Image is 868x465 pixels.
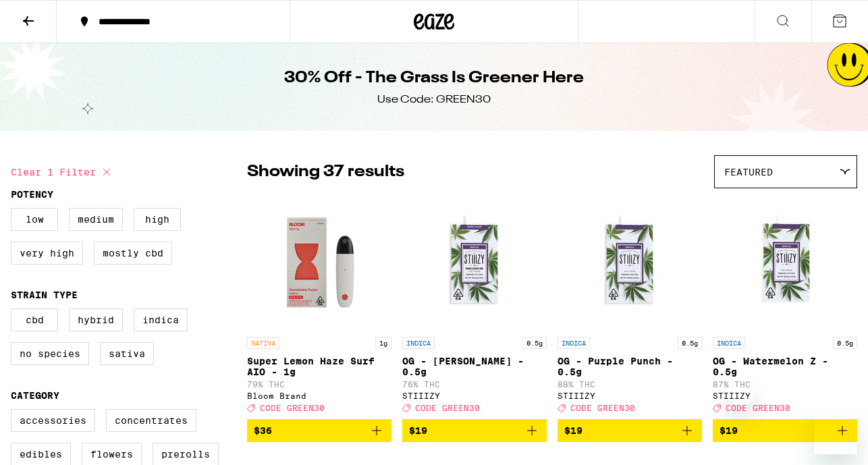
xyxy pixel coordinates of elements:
[558,391,702,400] div: STIIIZY
[570,404,635,412] span: CODE GREEN30
[11,342,89,365] label: No Species
[407,195,542,330] img: STIIIZY - OG - King Louis XIII - 0.5g
[402,419,547,442] button: Add to bag
[558,419,702,442] button: Add to bag
[402,391,547,400] div: STIIIZY
[106,409,196,432] label: Concentrates
[247,391,391,400] div: Bloom Brand
[409,425,427,436] span: $19
[247,380,391,389] p: 79% THC
[522,337,547,349] p: 0.5g
[833,337,857,349] p: 0.5g
[678,337,702,349] p: 0.5g
[713,391,857,400] div: STIIIZY
[402,337,435,349] p: INDICA
[69,308,123,331] label: Hybrid
[247,195,391,419] a: Open page for Super Lemon Haze Surf AIO - 1g from Bloom Brand
[726,404,790,412] span: CODE GREEN30
[134,208,181,231] label: High
[247,161,404,184] p: Showing 37 results
[402,195,547,419] a: Open page for OG - King Louis XIII - 0.5g from STIIIZY
[402,356,547,377] p: OG - [PERSON_NAME] - 0.5g
[564,425,582,436] span: $19
[254,425,272,436] span: $36
[11,290,78,300] legend: Strain Type
[11,308,58,331] label: CBD
[11,242,83,265] label: Very High
[134,308,188,331] label: Indica
[814,411,857,454] iframe: Button to launch messaging window
[713,356,857,377] p: OG - Watermelon Z - 0.5g
[720,425,738,436] span: $19
[727,379,754,406] iframe: Close message
[713,419,857,442] button: Add to bag
[252,195,387,330] img: Bloom Brand - Super Lemon Haze Surf AIO - 1g
[713,195,857,419] a: Open page for OG - Watermelon Z - 0.5g from STIIIZY
[11,390,59,401] legend: Category
[247,356,391,377] p: Super Lemon Haze Surf AIO - 1g
[562,195,697,330] img: STIIIZY - OG - Purple Punch - 0.5g
[402,380,547,389] p: 76% THC
[260,404,325,412] span: CODE GREEN30
[247,337,279,349] p: SATIVA
[94,242,172,265] label: Mostly CBD
[558,380,702,389] p: 88% THC
[11,189,53,200] legend: Potency
[558,337,590,349] p: INDICA
[713,337,745,349] p: INDICA
[375,337,391,349] p: 1g
[724,167,773,177] span: Featured
[11,155,115,189] button: Clear 1 filter
[69,208,123,231] label: Medium
[11,409,95,432] label: Accessories
[100,342,154,365] label: Sativa
[717,195,852,330] img: STIIIZY - OG - Watermelon Z - 0.5g
[558,195,702,419] a: Open page for OG - Purple Punch - 0.5g from STIIIZY
[415,404,480,412] span: CODE GREEN30
[377,92,491,107] div: Use Code: GREEN30
[284,67,584,90] h1: 30% Off - The Grass Is Greener Here
[713,380,857,389] p: 87% THC
[11,208,58,231] label: Low
[558,356,702,377] p: OG - Purple Punch - 0.5g
[247,419,391,442] button: Add to bag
